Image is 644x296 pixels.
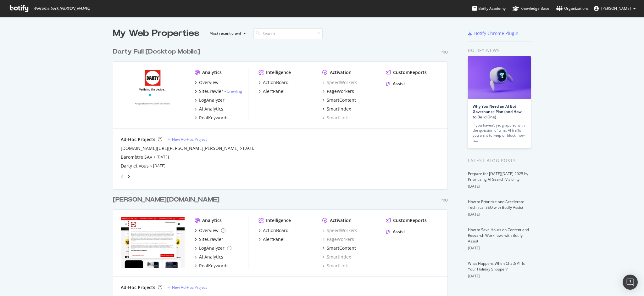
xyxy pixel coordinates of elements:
[153,163,165,168] a: [DATE]
[172,137,207,142] div: New Ad-Hoc Project
[195,79,219,86] a: Overview
[322,88,354,94] a: PageWorkers
[258,227,289,234] a: ActionBoard
[199,245,225,251] div: LogAnalyzer
[468,30,519,37] a: Botify Chrome Plugin
[195,106,223,112] a: AI Analytics
[227,88,242,94] a: Crawling
[195,245,231,251] a: LogAnalyzer
[327,106,351,112] div: SmartIndex
[386,69,427,76] a: CustomReports
[322,97,356,103] a: SmartContent
[195,227,225,234] a: Overview
[601,6,631,11] span: Angelique Fromentin
[121,145,239,151] a: [DOMAIN_NAME][URL][PERSON_NAME][PERSON_NAME]
[322,115,348,121] a: SmartLink
[167,137,207,142] a: New Ad-Hoc Project
[172,285,207,290] div: New Ad-Hoc Project
[121,154,152,160] a: Baromètre SAV
[472,5,506,12] div: Botify Academy
[126,174,131,180] div: angle-right
[468,227,529,244] a: How to Save Hours on Content and Research Workflows with Botify Assist
[199,236,223,242] div: SiteCrawler
[468,171,528,182] a: Prepare for [DATE][DATE] 2025 by Prioritizing AI Search Visibility
[263,236,285,242] div: AlertPanel
[195,115,229,121] a: RealKeywords
[327,88,354,94] div: PageWorkers
[263,79,289,86] div: ActionBoard
[386,81,405,87] a: Assist
[589,3,641,14] button: [PERSON_NAME]
[441,49,448,55] div: Pro
[474,30,519,37] div: Botify Chrome Plugin
[473,104,522,120] a: Why You Need an AI Bot Governance Plan (and How to Build One)
[468,212,531,217] div: [DATE]
[322,227,357,234] a: SpeedWorkers
[199,88,223,94] div: SiteCrawler
[473,123,526,143] div: If you haven’t yet grappled with the question of what AI traffic you want to keep or block, now is…
[468,157,531,164] div: Latest Blog Posts
[199,97,225,103] div: LogAnalyzer
[556,5,589,12] div: Organizations
[113,47,200,56] div: Darty Full [Desktop Mobile]
[322,236,354,242] a: PageWorkers
[121,163,149,169] a: Darty et Vous
[322,254,351,260] a: SmartIndex
[263,227,289,234] div: ActionBoard
[322,79,357,86] a: SpeedWorkers
[121,217,185,268] img: darty.pt
[195,263,229,269] a: RealKeywords
[121,136,155,143] div: Ad-Hoc Projects
[258,88,285,94] a: AlertPanel
[623,275,638,290] div: Open Intercom Messenger
[322,245,356,251] a: SmartContent
[118,172,126,182] div: angle-left
[157,154,169,160] a: [DATE]
[468,245,531,251] div: [DATE]
[199,106,223,112] div: AI Analytics
[195,254,223,260] a: AI Analytics
[195,97,225,103] a: LogAnalyzer
[199,263,229,269] div: RealKeywords
[243,145,255,151] a: [DATE]
[330,217,352,224] div: Activation
[167,285,207,290] a: New Ad-Hoc Project
[441,197,448,203] div: Pro
[393,81,405,87] div: Assist
[386,217,427,224] a: CustomReports
[209,31,241,35] div: Most recent crawl
[113,47,203,56] a: Darty Full [Desktop Mobile]
[195,88,242,94] a: SiteCrawler- Crawling
[393,229,405,235] div: Assist
[202,69,222,76] div: Analytics
[322,263,348,269] a: SmartLink
[468,184,531,189] div: [DATE]
[266,69,291,76] div: Intelligence
[121,284,155,291] div: Ad-Hoc Projects
[195,236,223,242] a: SiteCrawler
[204,28,248,38] button: Most recent crawl
[33,6,90,11] span: Welcome back, [PERSON_NAME] !
[253,28,323,39] input: Search
[468,261,525,272] a: What Happens When ChatGPT Is Your Holiday Shopper?
[225,88,242,94] div: -
[199,227,219,234] div: Overview
[327,97,356,103] div: SmartContent
[468,56,531,99] img: Why You Need an AI Bot Governance Plan (and How to Build One)
[322,106,351,112] a: SmartIndex
[258,236,285,242] a: AlertPanel
[330,69,352,76] div: Activation
[393,69,427,76] div: CustomReports
[327,245,356,251] div: SmartContent
[266,217,291,224] div: Intelligence
[199,79,219,86] div: Overview
[263,88,285,94] div: AlertPanel
[386,229,405,235] a: Assist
